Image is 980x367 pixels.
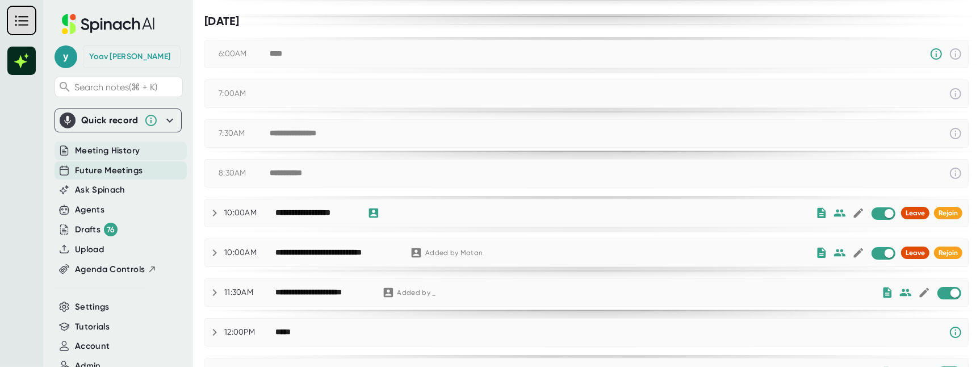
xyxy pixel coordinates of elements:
button: Settings [75,301,110,314]
button: Meeting History [75,144,140,157]
div: 10:00AM [224,248,275,258]
span: Rejoin [939,209,958,217]
div: 7:00AM [219,89,270,99]
button: Account [75,340,110,353]
div: 11:30AM [224,287,275,298]
div: 76 [104,223,118,236]
button: Agents [75,203,104,216]
button: Rejoin [934,207,962,219]
div: Drafts [75,223,118,236]
span: y [55,45,77,68]
div: Yoav Grossman [89,52,170,62]
button: Drafts 76 [75,223,118,236]
div: 12:00PM [224,327,275,337]
div: Added by _ [397,289,449,297]
div: 8:30AM [219,168,270,178]
div: Quick record [81,115,139,126]
div: [DATE] [204,14,969,28]
span: Search notes (⌘ + K) [74,82,157,93]
button: Rejoin [934,247,962,259]
div: 10:00AM [224,208,275,218]
button: Leave [901,247,929,259]
div: 7:00AM [205,80,968,107]
button: Tutorials [75,320,110,333]
button: Upload [75,243,104,256]
div: Quick record [60,109,177,132]
span: Leave [906,249,925,257]
svg: Someone has manually disabled Spinach from this meeting. [929,47,943,61]
span: Leave [906,209,925,217]
svg: This event has already passed [949,47,962,61]
span: Agenda Controls [75,263,145,276]
div: 7:30AM [219,128,270,139]
button: Ask Spinach [75,183,125,197]
span: Rejoin [939,249,958,257]
button: Leave [901,207,929,219]
div: 6:00AM [219,49,270,59]
button: Agenda Controls [75,263,157,276]
div: Added by Matan [425,249,483,257]
svg: Spinach requires a video conference link. [949,326,962,339]
button: Future Meetings [75,164,143,177]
